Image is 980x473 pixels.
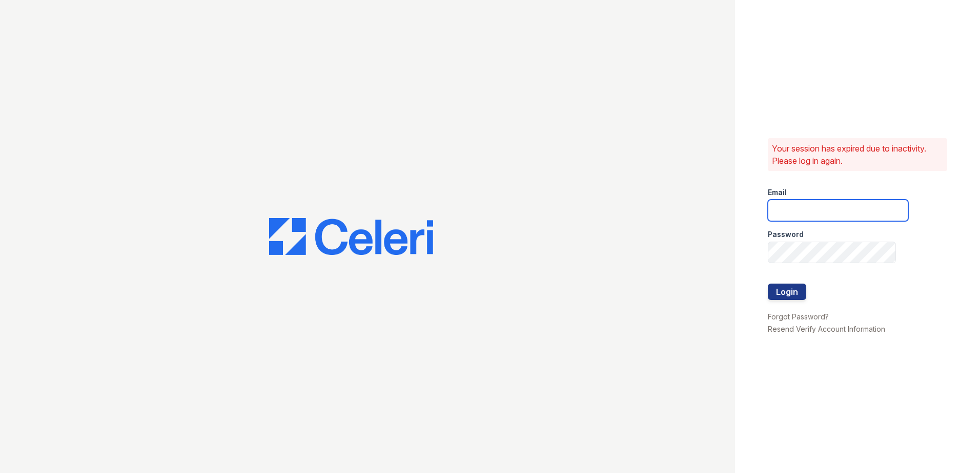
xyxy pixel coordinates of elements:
p: Your session has expired due to inactivity. Please log in again. [772,142,943,167]
img: CE_Logo_Blue-a8612792a0a2168367f1c8372b55b34899dd931a85d93a1a3d3e32e68fde9ad4.png [269,218,433,255]
label: Email [768,187,787,198]
a: Resend Verify Account Information [768,325,885,333]
label: Password [768,229,804,240]
button: Login [768,284,806,300]
a: Forgot Password? [768,312,829,321]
